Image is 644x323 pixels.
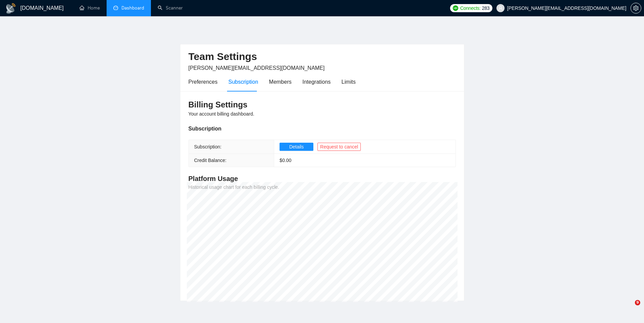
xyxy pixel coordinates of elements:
[289,143,304,150] span: Details
[303,78,331,86] div: Integrations
[194,144,222,149] span: Subscription:
[158,5,183,11] a: searchScanner
[630,5,641,11] a: setting
[269,78,292,86] div: Members
[341,78,356,86] div: Limits
[631,5,641,11] span: setting
[280,143,313,151] button: Details
[460,4,481,12] span: Connects:
[635,300,640,305] span: 9
[188,50,456,64] h2: Team Settings
[188,124,456,133] div: Subscription
[228,78,258,86] div: Subscription
[188,174,456,183] h4: Platform Usage
[188,65,325,71] span: [PERSON_NAME][EMAIL_ADDRESS][DOMAIN_NAME]
[320,143,358,150] span: Request to cancel
[482,4,489,12] span: 283
[194,158,227,163] span: Credit Balance:
[80,5,100,11] a: homeHome
[113,5,144,11] a: dashboardDashboard
[498,6,503,11] span: user
[453,5,458,11] img: upwork-logo.png
[621,300,637,316] iframe: Intercom live chat
[5,3,16,14] img: logo
[188,78,218,86] div: Preferences
[280,158,291,163] span: $ 0.00
[317,143,361,151] button: Request to cancel
[188,111,254,117] span: Your account billing dashboard.
[188,99,456,110] h3: Billing Settings
[630,3,641,14] button: setting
